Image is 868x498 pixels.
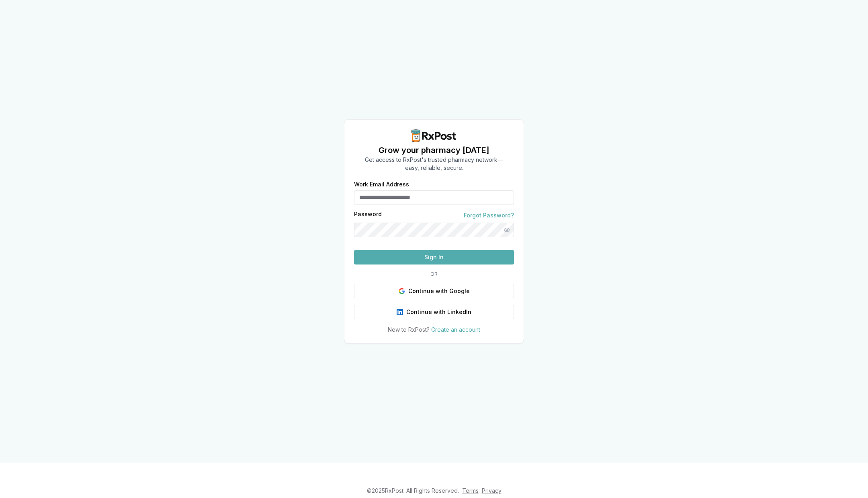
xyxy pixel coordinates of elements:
img: LinkedIn [397,309,403,315]
a: Privacy [482,487,502,494]
h1: Grow your pharmacy [DATE] [365,145,503,156]
button: Show password [500,223,514,237]
button: Sign In [354,250,514,264]
span: OR [427,271,441,277]
button: Continue with Google [354,284,514,298]
label: Password [354,211,382,219]
a: Forgot Password? [464,211,514,219]
p: Get access to RxPost's trusted pharmacy network— easy, reliable, secure. [365,156,503,172]
img: RxPost Logo [408,129,460,142]
a: Create an account [431,326,480,333]
a: Terms [462,487,479,494]
img: Google [399,288,405,294]
button: Continue with LinkedIn [354,305,514,319]
span: New to RxPost? [388,326,430,333]
label: Work Email Address [354,182,514,187]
